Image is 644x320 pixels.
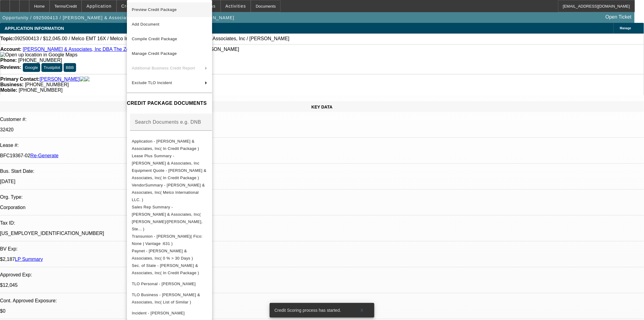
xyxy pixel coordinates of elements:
[132,154,199,165] span: Lease Plus Summary - [PERSON_NAME] & Associates, Inc
[127,167,212,182] button: Equipment Quote - Shinn & Associates, Inc( In Credit Package )
[132,37,177,41] span: Compile Credit Package
[132,282,196,286] span: TLO Personal - [PERSON_NAME]
[127,247,212,262] button: Paynet - Shinn & Associates, Inc( 0 % > 30 Days )
[135,119,201,125] mat-label: Search Documents e.g. DNB
[132,234,203,246] span: Transunion - [PERSON_NAME]( Fico: None | Vantage :631 )
[127,138,212,152] button: Application - Shinn & Associates, Inc( In Credit Package )
[132,263,199,275] span: Sec. of State - [PERSON_NAME] & Associates, Inc( In Credit Package )
[132,7,177,12] span: Preview Credit Package
[127,182,212,204] button: VendorSummary - Shinn & Associates, Inc( Melco International LLC. )
[132,183,205,202] span: VendorSummary - [PERSON_NAME] & Associates, Inc( Melco International LLC. )
[132,311,185,315] span: Incident - [PERSON_NAME]
[132,22,159,27] span: Add Document
[132,51,177,56] span: Manage Credit Package
[132,249,193,261] span: Paynet - [PERSON_NAME] & Associates, Inc( 0 % > 30 Days )
[132,293,200,304] span: TLO Business - [PERSON_NAME] & Associates, Inc( List of Similar )
[127,291,212,306] button: TLO Business - Shinn & Associates, Inc( List of Similar )
[127,100,212,107] h4: CREDIT PACKAGE DOCUMENTS
[132,168,206,180] span: Equipment Quote - [PERSON_NAME] & Associates, Inc( In Credit Package )
[132,139,199,151] span: Application - [PERSON_NAME] & Associates, Inc( In Credit Package )
[127,262,212,277] button: Sec. of State - Shinn & Associates, Inc( In Credit Package )
[127,233,212,247] button: Transunion - Shinn, John( Fico: None | Vantage :631 )
[132,80,172,85] span: Exclude TLO Incident
[127,152,212,167] button: Lease Plus Summary - Shinn & Associates, Inc
[132,205,202,231] span: Sales Rep Summary - [PERSON_NAME] & Associates, Inc( [PERSON_NAME]/[PERSON_NAME], Ste... )
[127,277,212,291] button: TLO Personal - Shinn, John
[127,204,212,233] button: Sales Rep Summary - Shinn & Associates, Inc( Flores, Brian/Richards, Ste... )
